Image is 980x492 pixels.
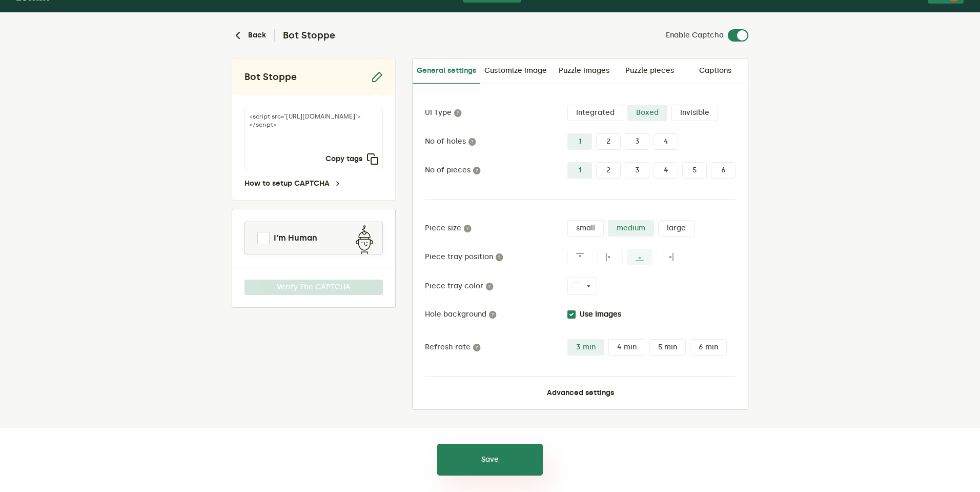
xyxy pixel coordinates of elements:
[567,133,592,150] label: 1
[666,31,724,40] label: Enable Captcha
[682,162,707,179] label: 5
[244,71,297,83] h2: Bot Stoppe
[547,389,614,397] button: Advanced settings
[567,339,604,356] label: 3 min
[567,162,592,179] label: 1
[649,339,686,356] label: 5 min
[244,180,342,188] a: How to setup CAPTCHA
[425,224,567,232] label: Piece size
[627,105,667,121] label: Boxed
[232,29,266,42] button: Back
[425,253,567,261] label: Piece tray position
[711,162,736,179] label: 6
[437,444,543,476] button: Save
[480,58,551,83] a: Customize image
[425,343,567,351] label: Refresh rate
[413,58,480,84] a: General settings
[596,133,621,150] label: 2
[551,58,617,83] a: Puzzle images
[425,310,567,319] label: Hole background
[425,137,567,146] label: No of holes
[567,220,604,237] label: small
[274,232,317,244] span: I'm Human
[608,220,654,237] label: medium
[580,310,621,319] label: Use Images
[244,280,383,295] button: Verify The CAPTCHA
[654,162,678,179] label: 4
[671,105,718,121] label: Invisible
[596,162,621,179] label: 2
[425,166,567,174] label: No of pieces
[274,29,335,42] h2: Bot Stoppe
[625,162,649,179] label: 3
[617,58,682,83] a: Puzzle pieces
[608,339,645,356] label: 4 min
[325,153,379,165] button: Copy tags
[567,105,623,121] label: Integrated
[682,58,748,83] a: Captions
[658,220,695,237] label: large
[425,109,567,117] label: UI Type
[690,339,727,356] label: 6 min
[425,282,567,290] label: Piece tray color
[625,133,649,150] label: 3
[654,133,678,150] label: 4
